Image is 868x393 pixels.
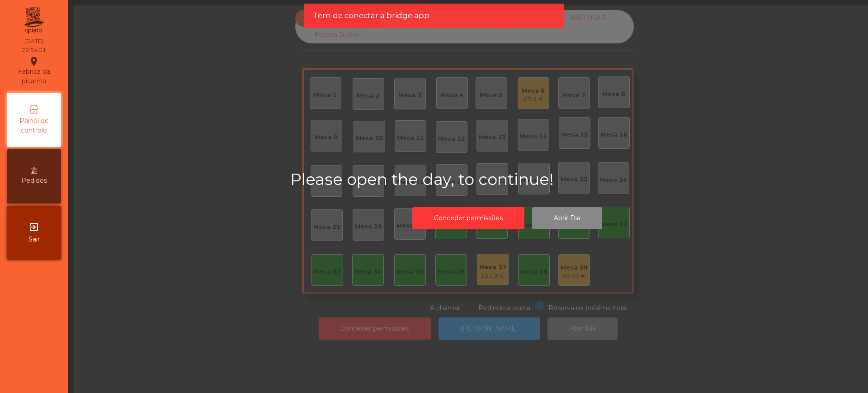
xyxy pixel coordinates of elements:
[412,207,524,229] button: Conceder permissões
[24,37,43,45] div: [DATE]
[532,207,602,229] button: Abrir Dia
[22,46,46,54] div: 22:54:51
[28,235,40,244] span: Sair
[28,222,39,232] i: exit_to_app
[21,176,47,185] span: Pedidos
[290,170,724,189] h2: Please open the day, to continue!
[23,5,45,36] img: qpiato
[28,56,39,67] i: location_on
[7,56,61,86] div: Fabrica da picanha
[9,116,59,135] span: Painel de controlo
[313,10,429,21] span: Tem de conectar a bridge app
